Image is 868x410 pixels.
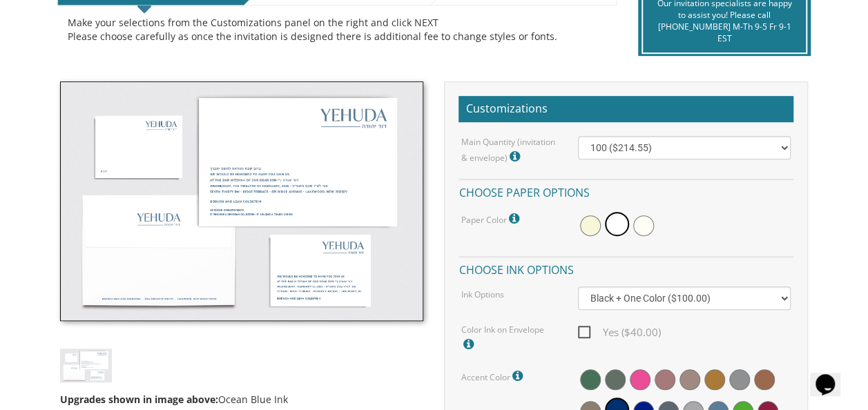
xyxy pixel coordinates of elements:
[461,136,557,166] label: Main Quantity (invitation & envelope)
[60,349,112,382] img: bminv-thumb-18.jpg
[461,210,523,228] label: Paper Color
[60,393,218,406] span: Upgrades shown in image above:
[459,256,793,280] h4: Choose ink options
[459,96,793,122] h2: Customizations
[810,355,854,396] iframe: chat widget
[459,179,793,203] h4: Choose paper options
[461,289,504,300] label: Ink Options
[60,81,424,321] img: bminv-thumb-18.jpg
[68,16,606,43] div: Make your selections from the Customizations panel on the right and click NEXT Please choose care...
[578,324,660,341] span: Yes ($40.00)
[461,367,526,385] label: Accent Color
[461,324,557,353] label: Color Ink on Envelope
